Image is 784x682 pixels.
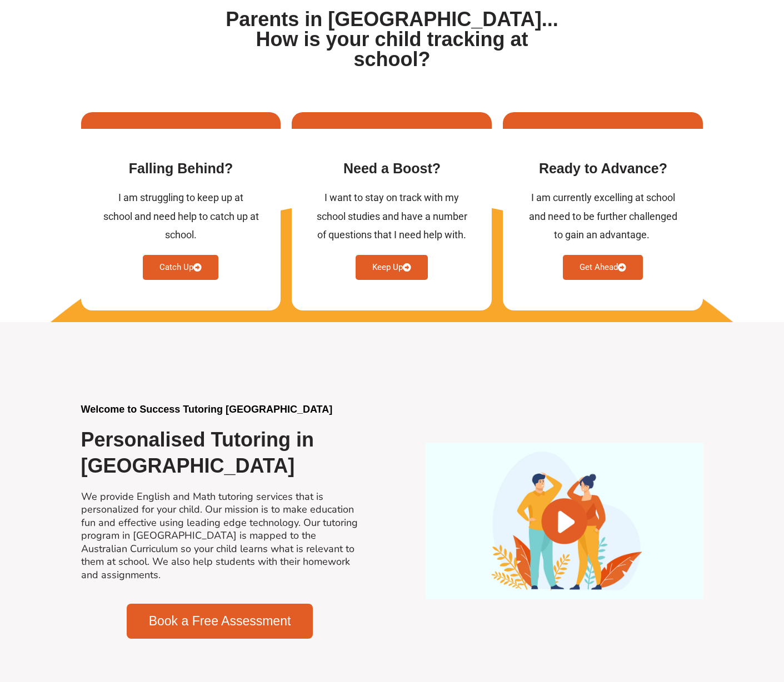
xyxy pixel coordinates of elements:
[314,159,470,178] h3: Need a Boost?
[525,188,681,244] div: I am currently excelling at school and need to be further challenged to gain an advantage. ​
[103,188,259,244] div: I am struggling to keep up at school and need help to catch up at school.​​
[81,427,359,479] h2: Personalised Tutoring in [GEOGRAPHIC_DATA]
[143,255,218,280] a: Catch Up
[127,604,313,639] a: Book a Free Assessment
[81,490,359,581] h2: We provide English and Math tutoring services that is personalized for your child. Our mission is...
[356,255,428,280] a: Keep Up
[81,403,359,416] h2: Welcome to Success Tutoring [GEOGRAPHIC_DATA]
[593,556,784,682] iframe: Chat Widget
[314,188,470,244] div: I want to stay on track with my school studies and have a number of questions that I need help wi...
[525,159,681,178] h3: Ready to Advance​?
[563,255,643,280] a: Get Ahead
[149,615,291,628] span: Book a Free Assessment
[103,159,259,178] h3: Falling Behind​?
[221,9,563,69] h1: Parents in [GEOGRAPHIC_DATA]... How is your child tracking at school?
